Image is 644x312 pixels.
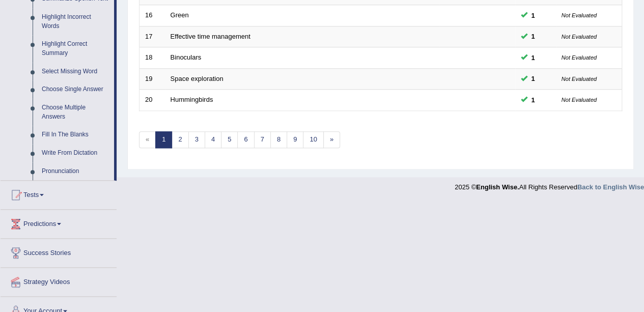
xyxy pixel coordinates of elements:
a: Pronunciation [37,162,114,181]
small: Not Evaluated [562,34,597,40]
span: You can still take this question [527,52,539,63]
span: You can still take this question [527,95,539,105]
a: Choose Single Answer [37,80,114,99]
a: 10 [303,131,323,148]
a: Binoculars [171,53,202,61]
a: Hummingbirds [171,96,213,103]
a: Select Missing Word [37,63,114,81]
td: 20 [139,90,165,111]
a: 1 [155,131,172,148]
span: You can still take this question [527,31,539,42]
a: Space exploration [171,75,223,82]
a: Back to English Wise [577,183,644,191]
a: Tests [1,181,117,206]
small: Not Evaluated [562,97,597,103]
a: 8 [270,131,287,148]
a: Fill In The Blanks [37,126,114,144]
span: « [139,131,156,148]
small: Not Evaluated [562,76,597,82]
a: Highlight Correct Summary [37,35,114,62]
a: Effective time management [171,33,250,40]
a: 7 [254,131,271,148]
a: Choose Multiple Answers [37,99,114,126]
span: You can still take this question [527,10,539,21]
div: 2025 © All Rights Reserved [455,177,644,192]
a: Strategy Videos [1,268,117,293]
td: 19 [139,68,165,90]
a: Highlight Incorrect Words [37,8,114,35]
span: You can still take this question [527,73,539,84]
a: 3 [188,131,205,148]
a: 4 [205,131,221,148]
a: Success Stories [1,239,117,264]
a: Green [171,11,189,19]
a: Write From Dictation [37,144,114,162]
a: 2 [172,131,188,148]
small: Not Evaluated [562,12,597,18]
a: 9 [287,131,303,148]
a: 6 [237,131,254,148]
a: » [323,131,340,148]
a: Predictions [1,210,117,235]
strong: English Wise. [476,183,519,191]
a: 5 [221,131,238,148]
td: 17 [139,26,165,47]
small: Not Evaluated [562,54,597,61]
td: 16 [139,5,165,26]
td: 18 [139,47,165,69]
